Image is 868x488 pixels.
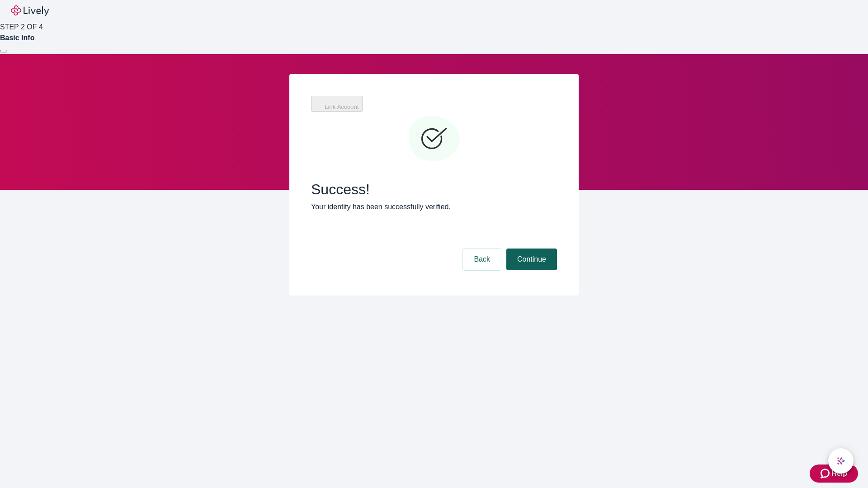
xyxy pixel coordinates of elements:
[311,96,363,112] button: Link Account
[828,448,854,474] button: chat
[810,465,858,483] button: Zendesk support iconHelp
[407,112,461,166] svg: Checkmark icon
[11,5,49,16] img: Lively
[311,202,557,212] p: Your identity has been successfully verified.
[831,468,847,479] span: Help
[311,181,557,198] span: Success!
[463,249,501,270] button: Back
[506,249,557,270] button: Continue
[821,468,831,479] svg: Zendesk support icon
[836,456,845,465] svg: Lively AI Assistant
